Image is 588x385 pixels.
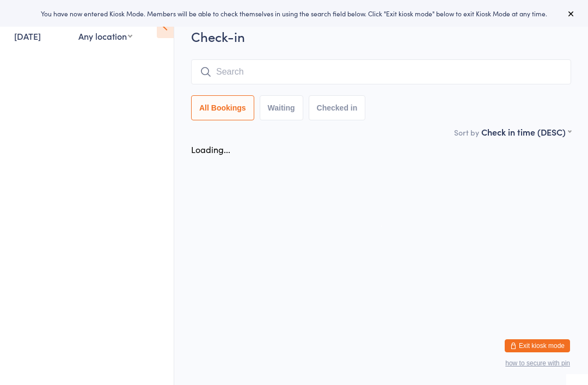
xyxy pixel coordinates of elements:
[14,30,41,42] a: [DATE]
[481,126,571,138] div: Check in time (DESC)
[17,9,571,18] div: You have now entered Kiosk Mode. Members will be able to check themselves in using the search fie...
[505,359,570,367] button: how to secure with pin
[454,127,479,138] label: Sort by
[191,59,571,84] input: Search
[191,143,230,155] div: Loading...
[260,95,303,120] button: Waiting
[309,95,366,120] button: Checked in
[191,27,571,45] h2: Check-in
[191,95,254,120] button: All Bookings
[505,339,570,352] button: Exit kiosk mode
[78,30,132,42] div: Any location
